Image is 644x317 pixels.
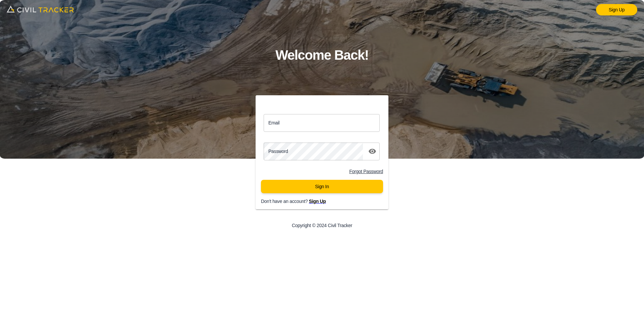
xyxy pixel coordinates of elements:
h1: Welcome Back! [275,44,369,66]
a: Sign Up [596,4,637,15]
p: Copyright © 2024 Civil Tracker [292,223,352,228]
a: Forgot Password [349,169,383,174]
input: email [264,114,380,132]
a: Sign Up [309,199,326,204]
img: logo [7,3,74,15]
button: toggle password visibility [366,145,379,158]
p: Don't have an account? [261,199,394,204]
button: Sign In [261,180,383,193]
